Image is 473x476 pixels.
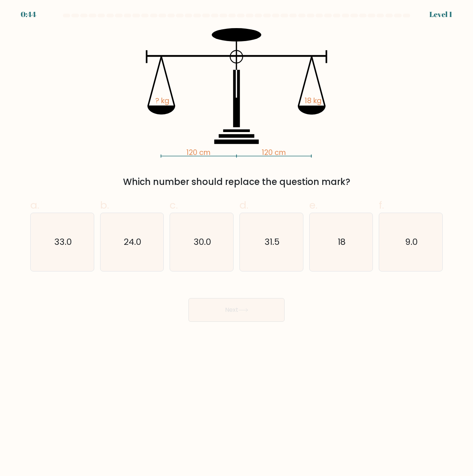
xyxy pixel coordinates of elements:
span: b. [100,198,109,212]
div: Which number should replace the question mark? [35,175,438,189]
text: 18 [338,236,346,248]
span: a. [30,198,39,212]
text: 33.0 [54,236,71,248]
text: 24.0 [124,236,141,248]
tspan: ? kg [155,96,169,106]
text: 30.0 [194,236,211,248]
button: Next [188,298,285,322]
tspan: 120 cm [186,148,211,158]
span: c. [170,198,178,212]
text: 9.0 [405,236,418,248]
div: 0:44 [21,9,36,20]
span: e. [309,198,317,212]
tspan: 18 kg [304,96,321,106]
div: Level 1 [429,9,452,20]
text: 31.5 [264,236,279,248]
span: f. [379,198,384,212]
span: d. [239,198,248,212]
tspan: 120 cm [262,148,286,158]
